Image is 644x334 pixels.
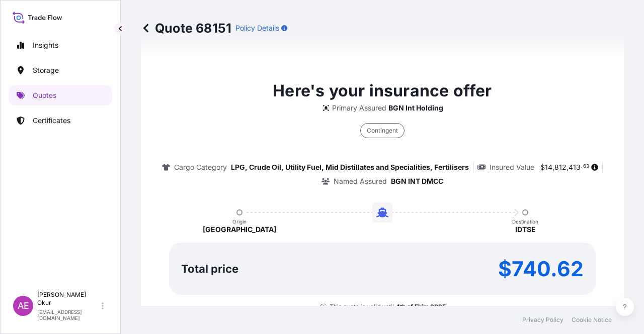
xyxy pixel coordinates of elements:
[522,316,563,324] a: Privacy Policy
[569,164,581,171] span: 413
[512,218,538,225] p: Destination
[554,164,567,171] span: 812
[572,316,612,324] a: Cookie Notice
[490,162,534,172] p: Insured Value
[33,40,58,50] p: Insights
[33,90,56,100] p: Quotes
[334,176,387,186] p: Named Assured
[141,20,231,36] p: Quote 68151
[583,165,589,168] span: 63
[567,164,569,171] span: ,
[231,162,469,172] p: LPG, Crude Oil, Utility Fuel, Mid Distillates and Specialities, Fertilisers
[232,218,247,225] p: Origin
[498,261,584,277] p: $740.62
[33,65,59,75] p: Storage
[37,309,100,321] p: [EMAIL_ADDRESS][DOMAIN_NAME]
[9,110,112,131] a: Certificates
[515,225,536,235] p: IDTSE
[396,303,446,311] p: 4th of Ekim 2025
[18,301,29,311] span: AE
[37,291,100,307] p: [PERSON_NAME] Okur
[33,116,70,126] p: Certificates
[235,23,279,33] p: Policy Details
[9,35,112,55] a: Insights
[545,164,552,171] span: 14
[9,85,112,105] a: Quotes
[360,123,405,138] div: Contingent
[388,103,443,113] p: BGN Int Holding
[581,165,583,168] span: .
[330,303,394,311] p: This quote is valid until
[174,162,227,172] p: Cargo Category
[181,264,238,274] p: Total price
[203,225,276,235] p: [GEOGRAPHIC_DATA]
[273,79,492,103] p: Here's your insurance offer
[332,103,386,113] p: Primary Assured
[540,164,545,171] span: $
[9,60,112,80] a: Storage
[391,176,443,186] p: BGN INT DMCC
[552,164,554,171] span: ,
